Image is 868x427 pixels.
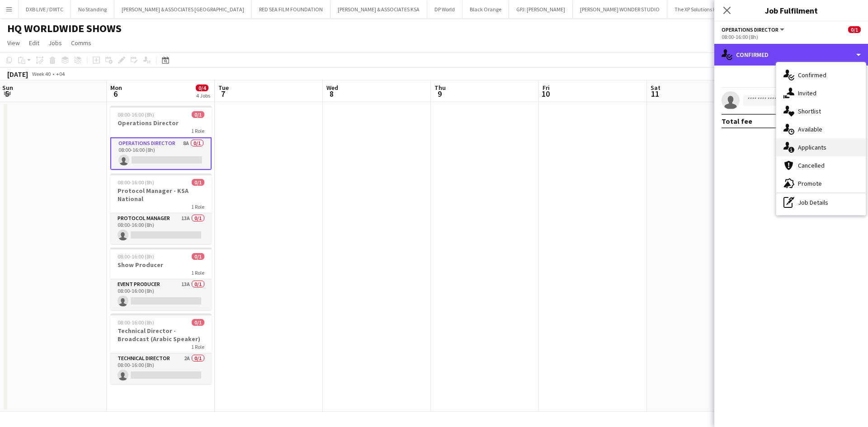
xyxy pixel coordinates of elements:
[110,174,212,244] app-job-card: 08:00-16:00 (8h)0/1Protocol Manager - KSA National1 RoleProtocol Manager13A0/108:00-16:00 (8h)
[252,0,330,18] button: RED SEA FILM FOUNDATION
[722,26,786,33] button: Operations Director
[462,0,509,18] button: Black Orange
[192,253,204,260] span: 0/1
[722,26,778,33] span: Operations Director
[110,261,212,269] h3: Show Producer
[71,0,114,18] button: No Standing
[118,319,154,326] span: 08:00-16:00 (8h)
[217,89,229,99] span: 7
[798,71,826,79] span: Confirmed
[4,37,24,49] a: View
[192,319,204,326] span: 0/1
[196,92,210,99] div: 4 Jobs
[110,279,212,310] app-card-role: Event Producer13A0/108:00-16:00 (8h)
[714,5,868,16] h3: Job Fulfilment
[110,84,122,92] span: Mon
[110,248,212,310] app-job-card: 08:00-16:00 (8h)0/1Show Producer1 RoleEvent Producer13A0/108:00-16:00 (8h)
[110,327,212,343] h3: Technical Director - Broadcast (Arabic Speaker)
[48,39,62,47] span: Jobs
[427,0,462,18] button: DP World
[330,0,427,18] button: [PERSON_NAME] & ASSOCIATES KSA
[434,84,446,92] span: Thu
[191,269,204,276] span: 1 Role
[722,117,752,126] div: Total fee
[433,89,446,99] span: 9
[191,127,204,134] span: 1 Role
[29,39,39,47] span: Edit
[30,70,52,77] span: Week 40
[118,253,154,260] span: 08:00-16:00 (8h)
[722,33,861,40] div: 08:00-16:00 (8h)
[714,44,868,66] div: Confirmed
[114,0,252,18] button: [PERSON_NAME] & ASSOCIATES [GEOGRAPHIC_DATA]
[541,89,550,99] span: 10
[651,84,660,92] span: Sat
[7,39,20,47] span: View
[7,22,122,35] h1: HQ WORLDWIDE SHOWS
[218,84,229,92] span: Tue
[109,89,122,99] span: 6
[2,84,13,92] span: Sun
[71,39,91,47] span: Comms
[25,37,43,49] a: Edit
[110,137,212,170] app-card-role: Operations Director8A0/108:00-16:00 (8h)
[573,0,667,18] button: [PERSON_NAME] WONDER STUDIO
[649,89,660,99] span: 11
[191,203,204,210] span: 1 Role
[45,37,66,49] a: Jobs
[776,193,866,211] div: Job Details
[110,106,212,170] app-job-card: 08:00-16:00 (8h)0/1Operations Director1 RoleOperations Director8A0/108:00-16:00 (8h)
[192,111,204,118] span: 0/1
[110,187,212,203] h3: Protocol Manager - KSA National
[110,213,212,244] app-card-role: Protocol Manager13A0/108:00-16:00 (8h)
[798,107,821,115] span: Shortlist
[798,143,826,151] span: Applicants
[1,89,13,99] span: 5
[67,37,95,49] a: Comms
[325,89,338,99] span: 8
[118,111,154,118] span: 08:00-16:00 (8h)
[110,314,212,384] app-job-card: 08:00-16:00 (8h)0/1Technical Director - Broadcast (Arabic Speaker)1 RoleTechnical Director2A0/108...
[509,0,573,18] button: GPJ: [PERSON_NAME]
[798,89,816,97] span: Invited
[326,84,338,92] span: Wed
[7,70,28,79] div: [DATE]
[118,179,154,186] span: 08:00-16:00 (8h)
[667,0,730,18] button: The XP Solutions KSA
[798,161,825,169] span: Cancelled
[848,26,861,33] span: 0/1
[542,84,550,92] span: Fri
[110,353,212,384] app-card-role: Technical Director2A0/108:00-16:00 (8h)
[19,0,71,18] button: DXB LIVE / DWTC
[192,179,204,186] span: 0/1
[196,84,208,91] span: 0/4
[56,70,65,77] div: +04
[798,125,822,133] span: Available
[191,343,204,350] span: 1 Role
[798,179,822,188] span: Promote
[110,119,212,127] h3: Operations Director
